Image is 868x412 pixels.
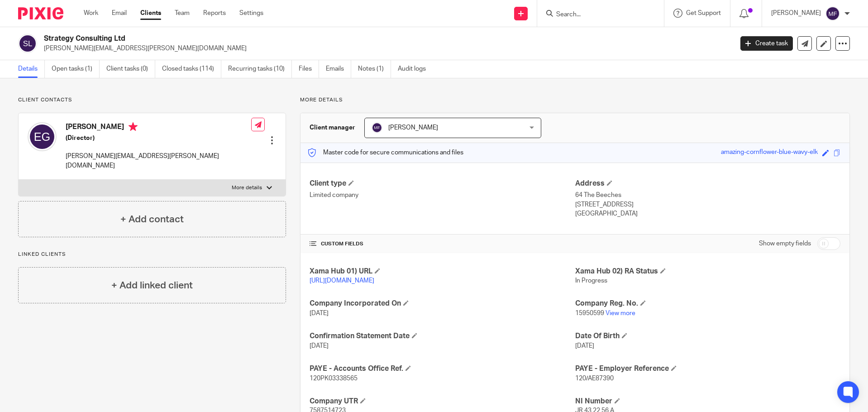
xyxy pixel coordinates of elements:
h3: Client manager [310,123,355,132]
label: Show empty fields [759,239,811,248]
span: [PERSON_NAME] [388,125,438,131]
p: [STREET_ADDRESS] [575,200,840,209]
a: Work [84,9,98,18]
a: Clients [140,9,161,18]
input: Search [555,11,637,19]
h4: Company UTR [310,397,575,406]
p: [GEOGRAPHIC_DATA] [575,209,840,218]
img: svg%3E [18,34,37,53]
a: Email [112,9,127,18]
h4: + Add contact [120,212,184,226]
a: Audit logs [398,60,433,78]
a: Team [175,9,190,18]
h4: + Add linked client [111,278,193,292]
span: Get Support [686,10,721,16]
a: Open tasks (1) [52,60,100,78]
img: svg%3E [372,122,382,133]
a: Notes (1) [358,60,391,78]
h4: Address [575,179,840,188]
h4: Confirmation Statement Date [310,331,575,341]
h2: Strategy Consulting Ltd [44,34,590,43]
p: [PERSON_NAME][EMAIL_ADDRESS][PERSON_NAME][DOMAIN_NAME] [44,44,727,53]
h4: Date Of Birth [575,331,840,341]
p: Linked clients [18,251,286,258]
a: Client tasks (0) [106,60,155,78]
a: Create task [740,36,793,51]
a: Emails [326,60,351,78]
a: View more [606,310,635,316]
p: [PERSON_NAME][EMAIL_ADDRESS][PERSON_NAME][DOMAIN_NAME] [66,152,251,170]
a: [URL][DOMAIN_NAME] [310,278,374,284]
p: Master code for secure communications and files [307,148,463,157]
img: svg%3E [825,6,840,21]
a: Files [299,60,319,78]
div: amazing-cornflower-blue-wavy-elk [721,148,818,158]
a: Settings [239,9,263,18]
span: 120/AE87390 [575,375,614,382]
h4: Xama Hub 01) URL [310,267,575,276]
h4: Xama Hub 02) RA Status [575,267,840,276]
h5: (Director) [66,134,251,143]
span: In Progress [575,278,607,284]
p: Limited company [310,191,575,200]
h4: CUSTOM FIELDS [310,240,575,248]
span: 15950599 [575,310,604,316]
a: Closed tasks (114) [162,60,221,78]
p: Client contacts [18,96,286,104]
p: 64 The Beeches [575,191,840,200]
h4: Company Reg. No. [575,299,840,308]
h4: NI Number [575,397,840,406]
h4: PAYE - Accounts Office Ref. [310,364,575,374]
img: svg%3E [28,122,57,151]
p: [PERSON_NAME] [771,9,821,18]
a: Details [18,60,45,78]
i: Primary [129,122,138,131]
p: More details [232,184,262,192]
a: Reports [203,9,226,18]
h4: PAYE - Employer Reference [575,364,840,374]
img: Pixie [18,7,63,19]
span: [DATE] [575,343,594,349]
p: More details [300,96,850,104]
span: [DATE] [310,310,329,316]
span: [DATE] [310,343,329,349]
a: Recurring tasks (10) [228,60,292,78]
h4: Company Incorporated On [310,299,575,308]
h4: Client type [310,179,575,188]
span: 120PK03338565 [310,375,358,382]
h4: [PERSON_NAME] [66,122,251,134]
